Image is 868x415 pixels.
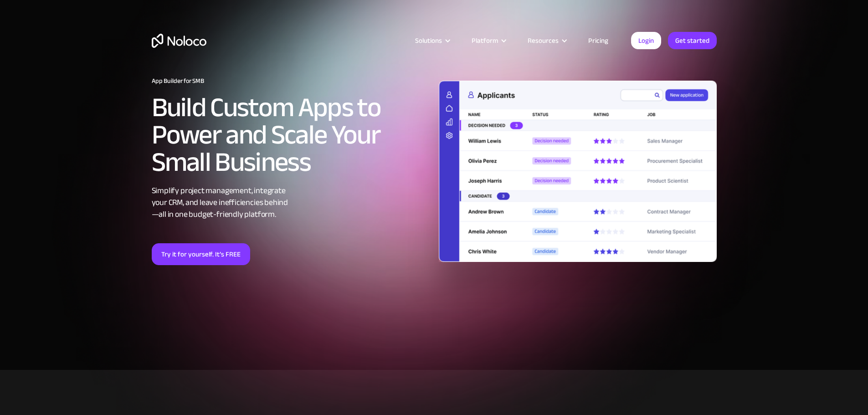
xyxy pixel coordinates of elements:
[577,35,620,46] a: Pricing
[404,35,460,46] div: Solutions
[415,35,442,46] div: Solutions
[152,94,430,176] h2: Build Custom Apps to Power and Scale Your Small Business
[152,34,206,48] a: home
[528,35,559,46] div: Resources
[152,185,430,220] div: Simplify project management, integrate your CRM, and leave inefficiencies behind —all in one budg...
[472,35,498,46] div: Platform
[152,243,250,265] a: Try it for yourself. It’s FREE
[668,32,717,49] a: Get started
[631,32,661,49] a: Login
[516,35,577,46] div: Resources
[460,35,516,46] div: Platform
